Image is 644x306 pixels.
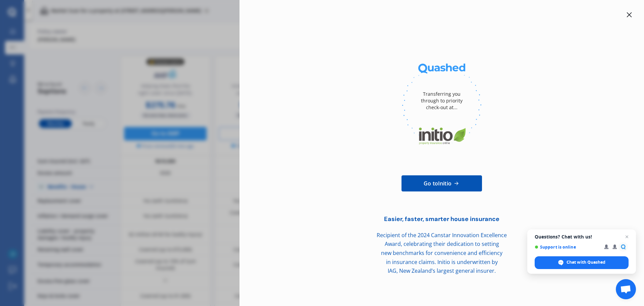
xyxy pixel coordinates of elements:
[567,259,605,265] span: Chat with Quashed
[535,256,629,269] span: Chat with Quashed
[535,245,599,250] span: Support is online
[424,179,451,187] span: Go to Initio
[368,216,516,223] div: Easier, faster, smarter house insurance
[402,121,482,151] img: Initio.webp
[368,231,516,275] div: Recipient of the 2024 Canstar Innovation Excellence Award, celebrating their dedication to settin...
[535,234,629,239] span: Questions? Chat with us!
[415,81,469,121] div: Transferring you through to priority check-out at...
[401,175,482,191] a: Go toInitio
[616,279,636,299] a: Open chat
